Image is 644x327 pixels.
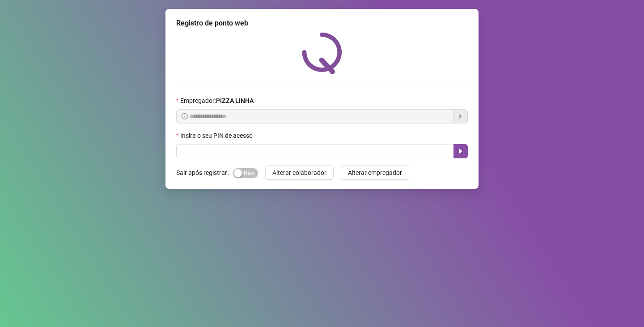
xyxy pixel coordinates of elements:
button: Alterar empregador [341,166,409,180]
label: Sair após registrar [176,166,233,180]
span: caret-right [457,148,464,155]
span: info-circle [182,113,188,119]
div: Registro de ponto web [176,18,468,29]
img: QRPoint [302,32,342,74]
strong: PIZZA LINHA [216,97,254,104]
span: Alterar colaborador [272,168,326,178]
span: Alterar empregador [348,168,402,178]
label: Insira o seu PIN de acesso [176,131,258,140]
span: Empregador : [180,96,254,106]
button: Alterar colaborador [265,166,334,180]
